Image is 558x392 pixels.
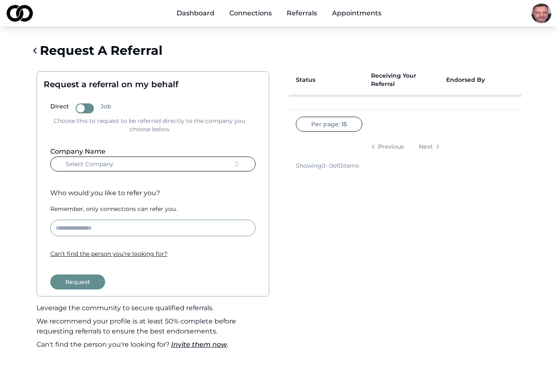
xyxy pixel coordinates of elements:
button: Per page:15 [296,117,362,132]
label: Direct [50,103,69,113]
span: 15 [342,120,347,128]
div: Who would you like to refer you? [50,188,256,198]
nav: Main [170,5,388,22]
img: logo [7,5,33,22]
div: Choose this to request to be referred directly to the company you choose below [50,117,249,133]
div: Showing 0 - 0 of 0 items [296,162,359,170]
p: We recommend your profile is at least 50% complete before requesting referrals to ensure the best... [37,316,269,336]
span: Receiving Your Referral [371,71,440,88]
p: Can't find the person you're looking for? . [37,340,269,350]
p: Leverage the community to secure qualified referrals. [37,303,269,313]
div: Request a referral on my behalf [44,78,256,90]
a: Referrals [280,5,324,22]
button: Request [50,274,105,289]
nav: pagination [296,138,515,155]
div: Remember, only connections can refer you. [50,205,256,213]
a: Invite them now [171,341,227,348]
span: Status [296,76,364,84]
span: Select Company [66,160,113,168]
a: Connections [223,5,278,22]
a: Appointments [325,5,388,22]
img: 5ea329c4-848a-43dc-947b-08e5c6272f05-IMG_0022-profile_picture.jpeg [531,3,551,23]
label: Company Name [50,147,106,155]
div: Can ' t find the person you ' re looking for? [50,250,256,258]
div: Request A Referral [30,43,529,58]
span: Endorsed By [446,76,515,84]
label: Job [101,103,111,113]
a: Dashboard [170,5,221,22]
